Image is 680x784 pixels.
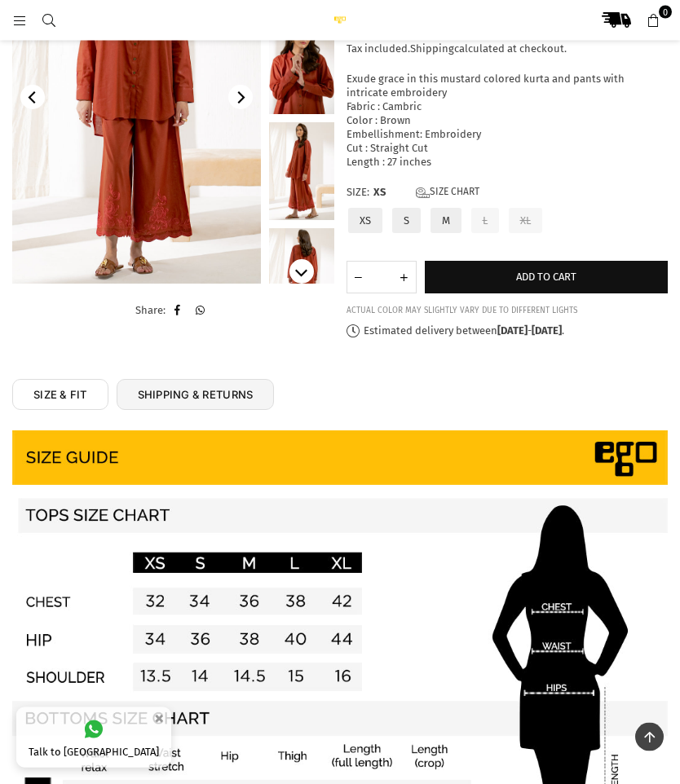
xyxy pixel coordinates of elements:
[347,207,384,236] label: XS
[347,262,417,294] quantity-input: Quantity
[347,306,669,317] div: ACTUAL COLOR MAY SLIGHTLY VARY DUE TO DIFFERENT LIGHTS
[429,207,463,236] label: M
[5,14,34,26] a: Menu
[16,707,171,768] a: Talk to [GEOGRAPHIC_DATA]
[20,86,45,110] button: Previous
[497,325,528,337] time: [DATE]
[516,271,576,284] span: Add to cart
[532,325,562,337] time: [DATE]
[149,705,169,732] button: ×
[638,6,668,35] a: 0
[117,380,275,412] a: SHIPPING & RETURNS
[347,187,669,200] label: Size:
[12,380,108,412] a: SIZE & FIT
[410,44,454,57] a: Shipping
[347,44,669,58] div: Tax included. calculated at checkout.
[324,16,356,24] img: Ego
[416,187,479,200] a: Size Chart
[659,6,672,19] span: 0
[507,207,544,236] label: XL
[228,86,253,110] button: Next
[347,73,669,170] div: Exude grace in this mustard colored kurta and pants with intricate embroidery Fabric : Cambric Co...
[391,207,422,236] label: S
[347,325,669,339] p: Estimated delivery between - .
[289,260,314,284] button: Next
[470,207,501,236] label: L
[373,187,406,200] span: XS
[34,14,64,26] a: Search
[425,262,669,294] button: Add to cart
[135,305,166,317] span: Share:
